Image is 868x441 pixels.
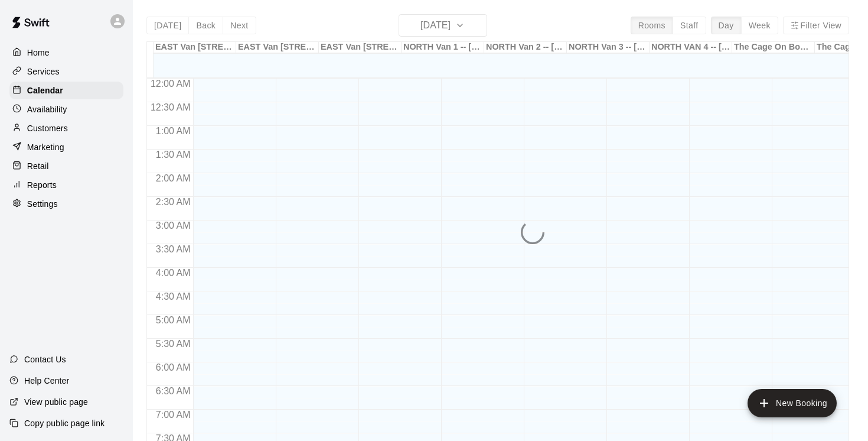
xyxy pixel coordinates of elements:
[148,102,194,112] span: 12:30 AM
[24,417,105,429] p: Copy public page link
[9,157,123,175] a: Retail
[9,63,123,80] a: Services
[9,119,123,137] a: Customers
[153,150,194,160] span: 1:30 AM
[24,375,69,387] p: Help Center
[9,82,123,99] a: Calendar
[153,126,194,136] span: 1:00 AM
[153,291,194,301] span: 4:30 AM
[153,197,194,207] span: 2:30 AM
[484,42,567,53] div: NORTH Van 2 -- [STREET_ADDRESS]
[153,268,194,278] span: 4:00 AM
[153,244,194,254] span: 3:30 AM
[567,42,650,53] div: NORTH Van 3 -- [STREET_ADDRESS]
[27,66,60,77] p: Services
[154,42,236,53] div: EAST Van [STREET_ADDRESS]
[153,362,194,372] span: 6:00 AM
[748,389,837,417] button: add
[27,122,68,134] p: Customers
[148,79,194,89] span: 12:00 AM
[27,179,57,191] p: Reports
[27,85,63,96] p: Calendar
[27,160,49,172] p: Retail
[732,42,815,53] div: The Cage On Boundary 1 -- [STREET_ADDRESS] ([PERSON_NAME] & [PERSON_NAME]), [GEOGRAPHIC_DATA]
[402,42,484,53] div: NORTH Van 1 -- [STREET_ADDRESS]
[9,138,123,156] a: Marketing
[27,198,58,210] p: Settings
[24,354,66,365] p: Contact Us
[9,100,123,118] a: Availability
[236,42,319,53] div: EAST Van [STREET_ADDRESS]
[650,42,732,53] div: NORTH VAN 4 -- [STREET_ADDRESS]
[24,396,88,408] p: View public page
[153,173,194,183] span: 2:00 AM
[153,410,194,420] span: 7:00 AM
[9,195,123,213] a: Settings
[27,141,64,153] p: Marketing
[9,44,123,61] a: Home
[153,220,194,231] span: 3:00 AM
[153,315,194,325] span: 5:00 AM
[153,339,194,349] span: 5:30 AM
[9,176,123,194] a: Reports
[153,386,194,396] span: 6:30 AM
[27,47,50,59] p: Home
[27,103,67,115] p: Availability
[319,42,402,53] div: EAST Van [STREET_ADDRESS]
